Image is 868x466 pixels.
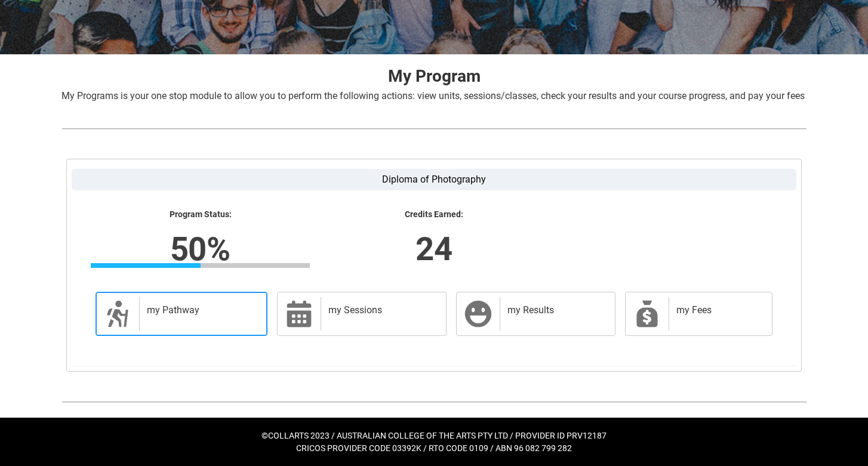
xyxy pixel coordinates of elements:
h2: my Pathway [147,304,255,316]
label: Diploma of Photography [72,169,796,190]
img: REDU_GREY_LINE [61,122,807,135]
a: my Results [456,292,615,336]
lightning-formatted-number: 50% [14,224,386,273]
img: REDU_GREY_LINE [61,396,807,408]
a: my Pathway [96,292,267,336]
h2: my Sessions [328,304,434,316]
lightning-formatted-number: 24 [248,224,620,273]
h2: my Results [507,304,603,316]
lightning-formatted-text: Credits Earned: [324,209,543,220]
span: My Payments [633,300,661,328]
strong: My Program [388,66,481,86]
span: My Programs is your one stop module to allow you to perform the following actions: view units, se... [61,90,805,101]
a: my Sessions [277,292,447,336]
h2: my Fees [676,304,760,316]
span: Description of icon when needed [103,300,132,328]
lightning-formatted-text: Program Status: [91,209,310,220]
div: Progress Bar [91,263,310,268]
a: my Fees [625,292,772,336]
